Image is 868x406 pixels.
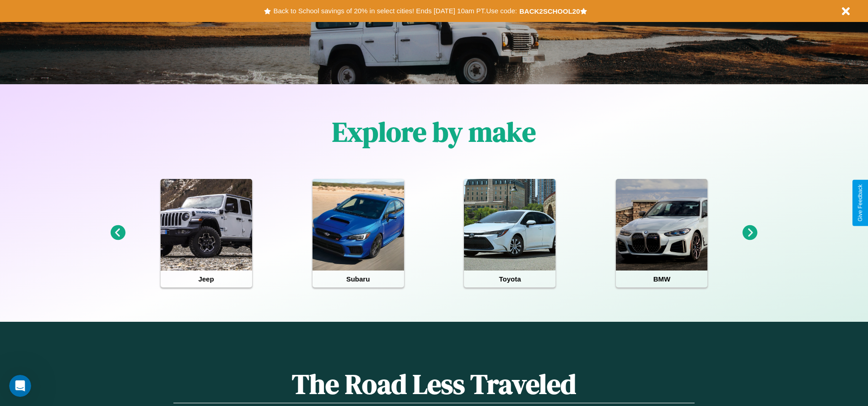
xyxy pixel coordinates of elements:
h1: The Road Less Traveled [173,365,694,403]
h1: Explore by make [332,113,536,151]
h4: Jeep [161,271,252,287]
b: BACK2SCHOOL20 [519,7,580,15]
h4: Toyota [464,271,555,287]
h4: Subaru [313,271,404,287]
iframe: Intercom live chat [9,375,31,397]
h4: BMW [616,271,707,287]
button: Back to School savings of 20% in select cities! Ends [DATE] 10am PT.Use code: [271,5,519,17]
div: Give Feedback [857,184,863,222]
